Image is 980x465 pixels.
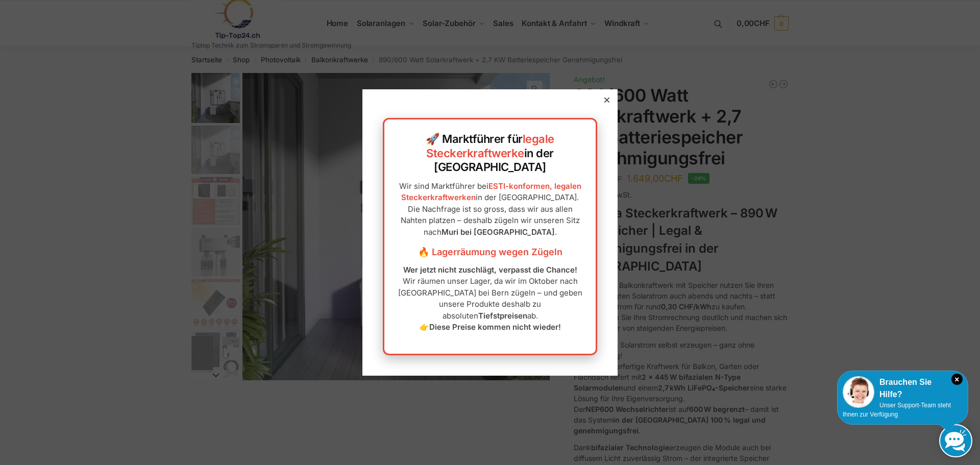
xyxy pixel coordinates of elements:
[395,132,585,175] h2: 🚀 Marktführer für in der [GEOGRAPHIC_DATA]
[395,264,585,333] p: Wir räumen unser Lager, da wir im Oktober nach [GEOGRAPHIC_DATA] bei Bern zügeln – und geben unse...
[403,265,577,275] strong: Wer jetzt nicht zuschlägt, verpasst die Chance!
[395,181,585,238] p: Wir sind Marktführer bei in der [GEOGRAPHIC_DATA]. Die Nachfrage ist so gross, dass wir aus allen...
[843,376,963,401] div: Brauchen Sie Hilfe?
[442,227,555,237] strong: Muri bei [GEOGRAPHIC_DATA]
[395,246,585,259] h3: 🔥 Lagerräumung wegen Zügeln
[843,376,874,408] img: Customer service
[843,402,951,418] span: Unser Support-Team steht Ihnen zur Verfügung
[429,322,561,332] strong: Diese Preise kommen nicht wieder!
[951,374,963,385] i: Schließen
[426,132,554,160] a: legale Steckerkraftwerke
[401,181,581,203] a: ESTI-konformen, legalen Steckerkraftwerken
[478,311,527,321] strong: Tiefstpreisen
